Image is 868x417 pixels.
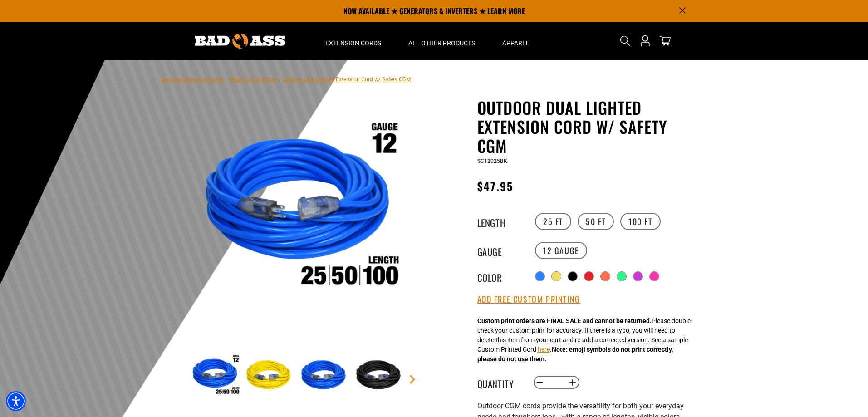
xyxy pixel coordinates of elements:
[244,349,296,402] img: Yellow
[408,39,475,47] span: All Other Products
[225,76,227,83] span: ›
[325,39,381,47] span: Extension Cords
[578,213,614,230] label: 50 FT
[229,76,277,83] a: Return to Collection
[477,316,691,364] div: Please double check your custom print for accuracy. If there is a typo, you will need to delete t...
[195,34,285,49] img: Bad Ass Extension Cords
[6,391,26,411] div: Accessibility Menu
[408,375,417,384] a: Next
[477,377,523,388] label: Quantity
[535,213,571,230] label: 25 FT
[620,213,661,230] label: 100 FT
[535,242,587,259] label: 12 Gauge
[658,35,672,46] a: cart
[477,158,507,164] span: SC12025BK
[477,178,513,194] span: $47.95
[502,39,530,47] span: Apparel
[279,76,280,83] span: ›
[638,22,652,60] a: Open this option
[477,245,523,256] legend: Gauge
[477,98,700,155] h1: Outdoor Dual Lighted Extension Cord w/ Safety CGM
[477,270,523,282] legend: Color
[477,317,652,324] strong: Custom print orders are FINAL SALE and cannot be returned.
[538,345,550,354] button: here
[162,76,223,83] a: Bad Ass Extension Cords
[353,349,406,402] img: Black
[477,346,673,363] strong: Note: emoji symbols do not print correctly, please do not use them.
[477,294,580,304] button: Add Free Custom Printing
[282,76,411,83] span: Outdoor Dual Lighted Extension Cord w/ Safety CGM
[477,216,523,227] legend: Length
[162,74,411,84] nav: breadcrumbs
[312,22,395,60] summary: Extension Cords
[395,22,489,60] summary: All Other Products
[618,34,633,48] summary: Search
[489,22,543,60] summary: Apparel
[299,349,351,402] img: Blue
